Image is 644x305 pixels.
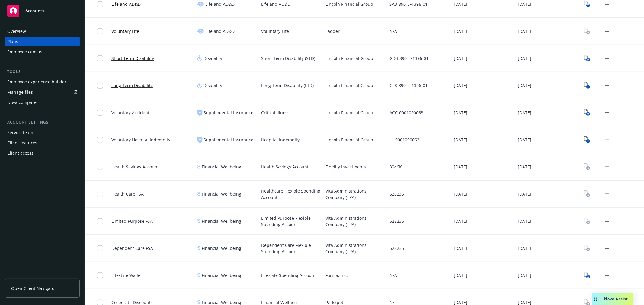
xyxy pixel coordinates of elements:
a: Plans [5,37,80,46]
a: Manage files [5,87,80,97]
span: Lincoln Financial Group [325,55,373,61]
div: Drag to move [592,293,600,305]
div: Nova compare [7,98,37,107]
a: Upload Plan Documents [602,162,612,172]
span: GD3-890-LF1396-01 [389,55,428,61]
span: [DATE] [454,191,467,197]
a: Upload Plan Documents [602,27,612,36]
span: Disability [204,82,223,89]
span: 528235 [389,191,404,197]
text: 7 [587,139,589,143]
span: Long Term Disability (LTD) [261,82,314,89]
div: Employee census [7,47,42,57]
a: Voluntary Life [111,28,139,34]
span: Supplemental Insurance [204,137,254,143]
input: Toggle Row Selected [97,164,103,170]
span: Health Care FSA [111,191,144,197]
span: Financial Wellbeing [202,164,242,170]
span: Fidelity Investments [325,164,366,170]
span: Nova Assist [604,296,628,301]
input: Toggle Row Selected [97,137,103,143]
span: Open Client Navigator [11,285,56,291]
a: Upload Plan Documents [602,216,612,226]
a: Upload Plan Documents [602,189,612,199]
a: Long Term Disability [111,82,153,89]
span: Accounts [25,8,44,13]
a: View Plan Documents [582,81,592,90]
span: Life and AD&D [206,1,235,7]
input: Toggle Row Selected [97,55,103,61]
a: View Plan Documents [582,244,592,253]
a: Employee census [5,47,80,57]
a: Nova compare [5,98,80,107]
a: View Plan Documents [582,189,592,199]
span: [DATE] [454,1,467,7]
span: [DATE] [454,137,467,143]
a: View Plan Documents [582,27,592,36]
span: Vita Administrations Company (TPA) [325,215,385,228]
div: Client features [7,138,37,148]
span: Lifestyle Wallet [111,272,142,278]
input: Toggle Row Selected [97,245,103,251]
a: Client features [5,138,80,148]
span: ACC-0001090063 [389,109,423,116]
span: 528235 [389,218,404,224]
span: Lincoln Financial Group [325,109,373,116]
span: [DATE] [454,82,467,89]
input: Toggle Row Selected [97,191,103,197]
a: Upload Plan Documents [602,54,612,63]
a: Overview [5,27,80,36]
span: Lincoln Financial Group [325,1,373,7]
a: View Plan Documents [582,54,592,63]
span: Vita Administrations Company (TPA) [325,242,385,255]
span: Lincoln Financial Group [325,82,373,89]
a: Upload Plan Documents [602,244,612,253]
span: Dependent Care Flexible Spending Account [261,242,321,255]
span: Financial Wellbeing [202,191,242,197]
span: [DATE] [454,109,467,116]
span: Lincoln Financial Group [325,137,373,143]
span: Vita Administrations Company (TPA) [325,188,385,200]
span: [DATE] [518,272,532,278]
div: Manage files [7,87,33,97]
input: Toggle Row Selected [97,272,103,278]
span: SA3-890-LF1396-01 [389,1,428,7]
text: 9 [587,58,589,62]
text: 9 [587,112,589,116]
span: [DATE] [518,109,532,116]
a: View Plan Documents [582,108,592,118]
span: Health Savings Account [261,164,309,170]
span: [DATE] [454,245,467,251]
a: View Plan Documents [582,271,592,280]
input: Toggle Row Selected [97,83,103,89]
a: Short Term Disability [111,55,154,61]
span: Dependent Care FSA [111,245,153,251]
div: Client access [7,148,34,158]
span: 3946K [389,164,402,170]
span: Healthcare Flexible Spending Account [261,188,321,200]
a: Accounts [5,2,80,19]
div: Plans [7,37,18,46]
a: Service team [5,128,80,137]
span: [DATE] [454,218,467,224]
span: [DATE] [454,28,467,34]
span: [DATE] [518,245,532,251]
span: Lifestyle Spending Account [261,272,316,278]
span: 528235 [389,245,404,251]
span: Critical Illness [261,109,290,116]
span: Disability [204,55,223,61]
text: 7 [587,85,589,89]
span: Supplemental Insurance [204,109,254,116]
span: N/A [389,272,397,278]
div: Tools [5,69,80,75]
span: Forma, Inc. [325,272,348,278]
a: View Plan Documents [582,216,592,226]
a: Employee experience builder [5,77,80,87]
span: Voluntary Accident [111,109,149,116]
a: Client access [5,148,80,158]
text: 2 [587,275,589,279]
span: Limited Purpose Flexible Spending Account [261,215,321,228]
span: [DATE] [518,218,532,224]
span: Voluntary Life [261,28,289,34]
span: [DATE] [518,28,532,34]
